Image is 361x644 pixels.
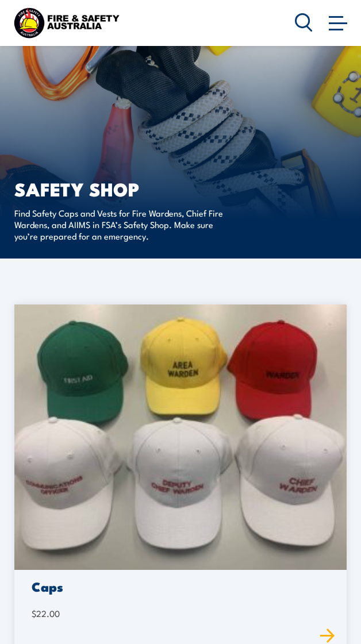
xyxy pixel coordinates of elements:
h3: Caps [32,580,329,593]
p: Find Safety Caps and Vests for Fire Wardens, Chief Fire Wardens, and AIIMS in FSA’s Safety Shop. ... [14,207,224,242]
span: $ [32,607,36,619]
bdi: 22.00 [32,607,60,619]
h1: SAFETY SHOP [14,180,298,196]
img: caps-scaled-1.jpg [14,304,347,570]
